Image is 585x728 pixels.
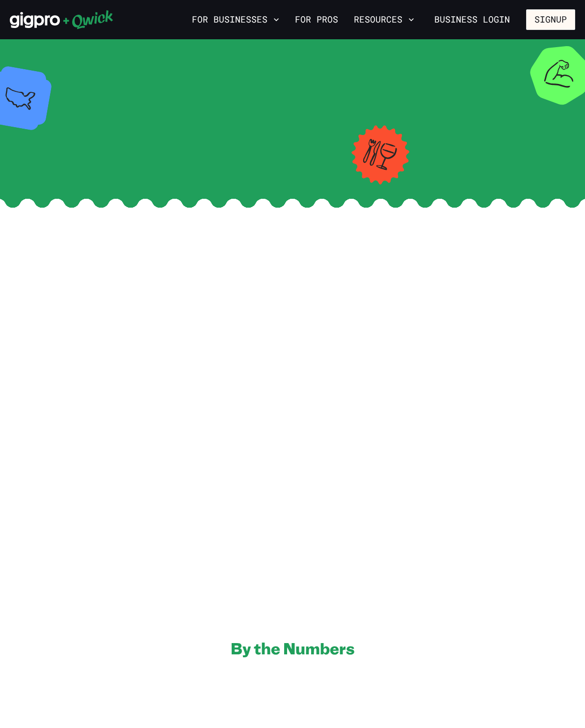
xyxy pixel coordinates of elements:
a: For Pros [291,11,342,28]
button: For Businesses [188,11,283,28]
h2: By the Numbers [231,638,355,658]
a: Business Login [426,9,518,30]
button: Resources [350,11,418,28]
button: Signup [526,9,575,30]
